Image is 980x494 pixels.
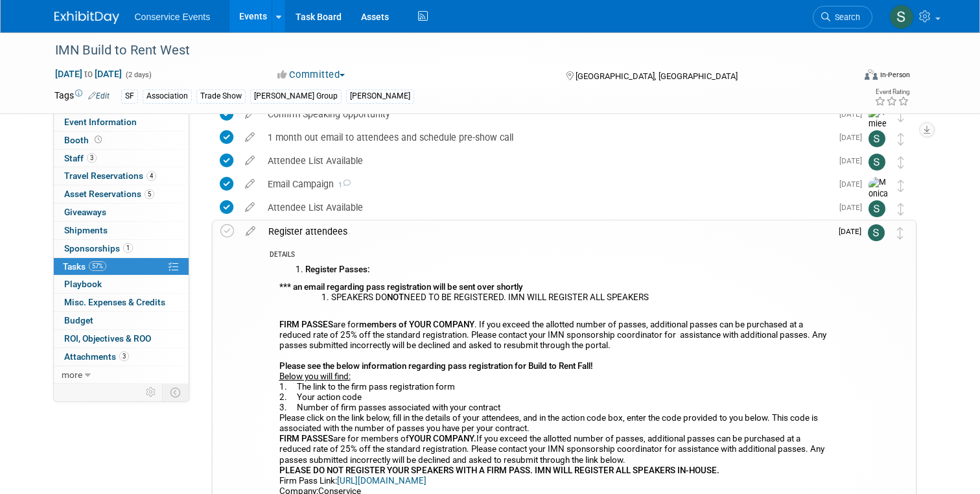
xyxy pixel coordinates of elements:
[162,384,189,401] td: Toggle Event Tabs
[261,196,832,218] div: Attendee List Available
[64,243,133,253] span: Sponsorships
[87,153,97,163] span: 3
[868,224,885,241] img: Savannah Doctor
[54,348,189,366] a: Attachments3
[898,203,904,215] i: Move task
[123,243,133,253] span: 1
[880,70,910,80] div: In-Person
[865,69,878,80] img: Format-Inperson.png
[279,371,351,381] u: Below you will find:
[830,12,860,22] span: Search
[64,135,104,145] span: Booth
[261,173,832,195] div: Email Campaign
[279,361,593,371] b: Please see the below information regarding pass registration for Build to Rent Fall!
[143,89,192,103] div: Association
[279,320,333,329] b: FIRM PASSES
[124,71,152,79] span: (2 days)
[196,89,246,103] div: Trade Show
[270,250,831,261] div: DETAILS
[64,351,129,362] span: Attachments
[239,155,261,167] a: edit
[89,261,106,271] span: 57%
[54,68,122,80] span: [DATE] [DATE]
[82,69,95,79] span: to
[54,366,189,384] a: more
[54,294,189,311] a: Misc. Expenses & Credits
[54,167,189,185] a: Travel Reservations4
[64,189,154,199] span: Asset Reservations
[813,6,872,29] a: Search
[346,89,414,103] div: [PERSON_NAME]
[576,71,738,81] span: [GEOGRAPHIC_DATA], [GEOGRAPHIC_DATA]
[135,12,211,22] span: Conservice Events
[279,434,333,443] b: FIRM PASSES
[54,11,119,24] img: ExhibitDay
[54,185,189,203] a: Asset Reservations5
[261,126,832,148] div: 1 month out email to attendees and schedule pre-show call
[145,189,154,199] span: 5
[51,39,837,62] div: IMN Build to Rent West
[64,153,97,163] span: Staff
[273,68,350,82] button: Committed
[869,200,885,217] img: Savannah Doctor
[54,258,189,276] a: Tasks57%
[64,297,165,307] span: Misc. Expenses & Credits
[839,133,869,142] span: [DATE]
[64,315,93,325] span: Budget
[261,150,832,172] div: Attendee List Available
[898,110,904,122] i: Move task
[63,261,106,272] span: Tasks
[839,156,869,165] span: [DATE]
[146,171,156,181] span: 4
[54,132,189,149] a: Booth
[119,351,129,361] span: 3
[839,180,869,189] span: [DATE]
[88,91,110,100] a: Edit
[54,204,189,221] a: Giveaways
[839,227,868,236] span: [DATE]
[64,333,151,344] span: ROI, Objectives & ROO
[869,154,885,171] img: Savannah Doctor
[869,130,885,147] img: Savannah Doctor
[239,132,261,143] a: edit
[359,320,474,329] b: members of YOUR COMPANY
[239,226,262,237] a: edit
[64,279,102,289] span: Playbook
[64,207,106,217] span: Giveaways
[279,282,523,292] b: *** an email regarding pass registration will be sent over shortly
[869,177,888,223] img: Monica Barnson
[250,89,342,103] div: [PERSON_NAME] Group
[54,150,189,167] a: Staff3
[784,67,910,87] div: Event Format
[334,181,351,189] span: 1
[262,220,831,242] div: Register attendees
[54,222,189,239] a: Shipments
[409,434,476,443] b: YOUR COMPANY.
[140,384,163,401] td: Personalize Event Tab Strip
[331,292,831,303] li: SPEAKERS DO NEED TO BE REGISTERED. IMN WILL REGISTER ALL SPEAKERS
[337,476,426,486] a: [URL][DOMAIN_NAME]
[874,89,909,95] div: Event Rating
[387,292,404,302] b: NOT
[54,276,189,293] a: Playbook
[239,202,261,213] a: edit
[898,180,904,192] i: Move task
[898,156,904,169] i: Move task
[54,312,189,329] a: Budget
[121,89,138,103] div: SF
[54,330,189,347] a: ROI, Objectives & ROO
[239,178,261,190] a: edit
[62,370,82,380] span: more
[54,89,110,104] td: Tags
[305,265,370,274] b: Register Passes:
[54,240,189,257] a: Sponsorships1
[64,225,108,235] span: Shipments
[64,171,156,181] span: Travel Reservations
[64,117,137,127] span: Event Information
[889,5,914,29] img: Savannah Doctor
[92,135,104,145] span: Booth not reserved yet
[54,113,189,131] a: Event Information
[279,465,719,475] b: PLEASE DO NOT REGISTER YOUR SPEAKERS WITH A FIRM PASS. IMN WILL REGISTER ALL SPEAKERS IN-HOUSE.
[839,203,869,212] span: [DATE]
[897,227,904,239] i: Move task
